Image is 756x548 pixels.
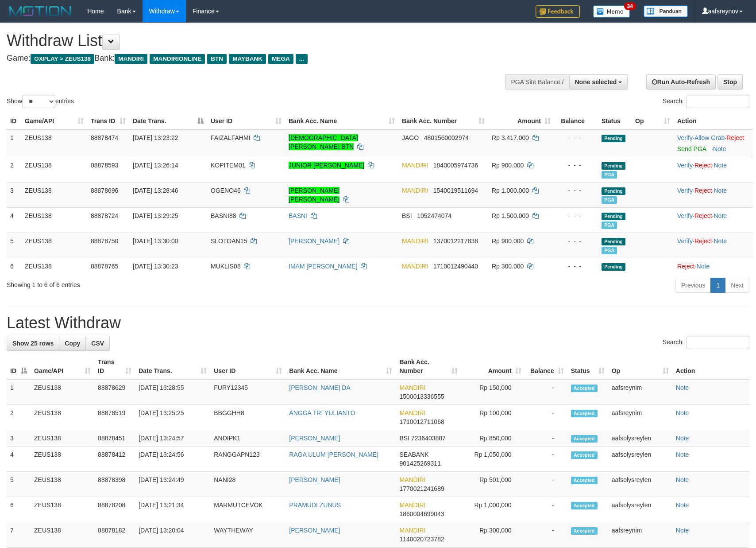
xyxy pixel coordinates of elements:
span: SLOTOAN15 [211,237,247,245]
span: Copy 1710012490440 to clipboard [433,263,478,270]
a: Previous [675,278,711,293]
img: MOTION_logo.png [7,4,74,18]
td: ZEUS138 [21,258,87,274]
span: MANDIRI [399,409,425,416]
th: Bank Acc. Name: activate to sort column ascending [285,113,398,129]
span: MANDIRIONLINE [150,54,205,64]
span: BSI [399,435,409,442]
td: ZEUS138 [31,447,94,472]
th: Status [598,113,632,129]
span: JAGO [402,134,419,141]
td: ZEUS138 [21,157,87,182]
td: 6 [7,258,21,274]
a: Note [676,527,689,534]
span: [DATE] 13:28:46 [133,187,178,194]
span: · [694,134,726,141]
th: Action [672,354,749,379]
a: Send PGA [677,145,706,152]
span: Rp 900.000 [492,162,524,169]
th: Op: activate to sort column ascending [632,113,674,129]
td: ZEUS138 [21,207,87,233]
td: 3 [7,182,21,207]
span: Copy 1140020723782 to clipboard [399,536,444,543]
span: Pending [602,187,625,195]
td: 5 [7,233,21,258]
h1: Withdraw List [7,32,495,50]
th: Game/API: activate to sort column ascending [31,354,94,379]
td: [DATE] 13:24:57 [135,430,210,447]
span: Pending [602,213,625,220]
span: Rp 300.000 [492,263,524,270]
div: PGA Site Balance / [505,74,569,89]
th: Date Trans.: activate to sort column ascending [135,354,210,379]
td: 88878519 [94,405,135,430]
td: ZEUS138 [31,430,94,447]
td: ANDIPK1 [210,430,285,447]
td: aafsolysreylen [608,497,672,522]
th: Balance [554,113,598,129]
a: Note [713,145,726,152]
span: MANDIRI [402,187,428,194]
td: [DATE] 13:28:55 [135,379,210,405]
a: Note [676,435,689,442]
span: 88878474 [91,134,118,141]
td: - [525,447,567,472]
input: Search: [687,95,749,108]
span: None selected [575,78,617,86]
td: 5 [7,472,31,497]
td: aafsreynim [608,379,672,405]
span: Rp 1.500.000 [492,212,529,219]
span: Copy 1710012711068 to clipboard [399,418,444,425]
th: Date Trans.: activate to sort column descending [129,113,207,129]
td: aafsolysreylen [608,472,672,497]
td: [DATE] 13:21:34 [135,497,210,522]
span: Marked by aafsolysreylen [602,171,617,179]
a: Verify [677,237,693,245]
td: MARMUTCEVOK [210,497,285,522]
td: aafsolysreylen [608,430,672,447]
span: MANDIRI [402,237,428,245]
th: Amount: activate to sort column ascending [461,354,525,379]
td: ZEUS138 [31,405,94,430]
td: 88878182 [94,522,135,548]
span: Copy 1500013336555 to clipboard [399,393,444,400]
span: Copy 1840005974736 to clipboard [433,162,478,169]
span: Rp 3.417.000 [492,134,529,141]
th: User ID: activate to sort column ascending [207,113,285,129]
a: [PERSON_NAME] DA [289,384,350,391]
a: Copy [59,336,86,351]
a: Verify [677,134,693,141]
a: Reject [694,187,712,194]
h1: Latest Withdraw [7,314,749,332]
span: Pending [602,263,625,271]
span: OXPLAY > ZEUS138 [31,54,94,64]
td: 88878412 [94,447,135,472]
span: Accepted [571,502,598,509]
td: - [525,430,567,447]
img: Feedback.jpg [536,5,580,18]
a: [DEMOGRAPHIC_DATA][PERSON_NAME] BTN [289,134,358,150]
td: ZEUS138 [21,233,87,258]
td: BBGGHH8 [210,405,285,430]
span: Rp 1.000.000 [492,187,529,194]
label: Search: [663,336,749,349]
span: MANDIRI [115,54,147,64]
span: BSI [402,212,412,219]
a: Stop [717,74,743,89]
td: aafsreynim [608,522,672,548]
span: Accepted [571,435,598,443]
a: Reject [694,237,712,245]
th: Trans ID: activate to sort column ascending [94,354,135,379]
td: [DATE] 13:24:56 [135,447,210,472]
td: - [525,497,567,522]
span: MANDIRI [399,527,425,534]
span: Accepted [571,385,598,392]
span: FAIZALFAHMI [211,134,250,141]
td: · · [674,129,753,157]
td: - [525,472,567,497]
a: Note [676,501,689,509]
span: CSV [91,340,104,347]
td: 4 [7,447,31,472]
td: 1 [7,379,31,405]
td: 88878398 [94,472,135,497]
